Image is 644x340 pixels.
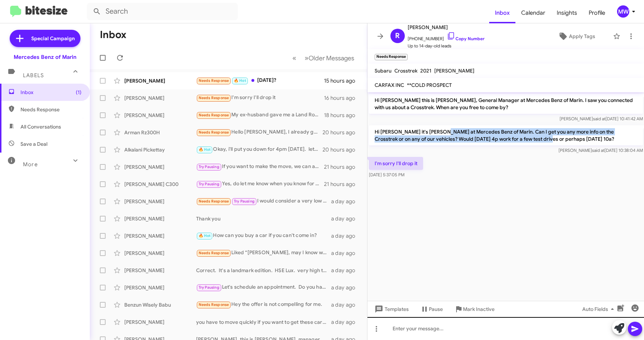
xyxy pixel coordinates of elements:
[196,76,324,85] div: [DATE]?
[434,67,474,74] span: [PERSON_NAME]
[551,3,583,23] a: Insights
[20,89,82,96] span: Inbox
[407,82,452,88] span: **COLD PROSPECT
[199,302,229,307] span: Needs Response
[394,67,417,74] span: Crosstrek
[395,30,400,42] span: R
[199,164,219,169] span: Try Pausing
[124,215,196,222] div: [PERSON_NAME]
[196,232,331,240] div: How can you buy a car if you can't come in?
[124,77,196,84] div: [PERSON_NAME]
[199,182,219,186] span: Try Pausing
[323,146,361,153] div: 20 hours ago
[124,163,196,171] div: [PERSON_NAME]
[124,129,196,136] div: Arman Rz300H
[331,301,361,308] div: a day ago
[323,129,361,136] div: 20 hours ago
[369,125,643,145] p: Hi [PERSON_NAME] it's [PERSON_NAME] at Mercedes Benz of Marin. Can I get you any more info on the...
[199,285,219,290] span: Try Pausing
[196,249,331,257] div: Liked “[PERSON_NAME], may I know what is holding you off now? We have wonderful options at the mo...
[196,111,324,119] div: My ex-husband gave me a Land Rover so I'm happy for now but I will likely consider a Mercedes nex...
[375,54,408,60] small: Needs Response
[558,148,643,153] span: [PERSON_NAME] [DATE] 10:38:04 AM
[408,23,485,32] span: [PERSON_NAME]
[449,303,500,316] button: Mark Inactive
[199,199,229,204] span: Needs Response
[124,232,196,239] div: [PERSON_NAME]
[196,283,331,292] div: Let's schedule an appointment. Do you have any availability for this weekend? If not, what time [...
[124,301,196,308] div: Benzun Wisely Babu
[369,172,404,177] span: [DATE] 5:37:05 PM
[196,145,323,154] div: Okay, i'll put you down for 4pm [DATE]. let me know if that time needs to change.
[196,215,331,222] div: Thank you
[196,180,324,188] div: Yes, do let me know when you know for the above stated reasons.
[367,303,414,316] button: Templates
[331,232,361,239] div: a day ago
[288,51,301,65] button: Previous
[31,35,75,42] span: Special Campaign
[489,3,515,23] a: Inbox
[196,163,324,171] div: If you want to make the move, we can appraise your car and take it in as a trade. We do that all ...
[592,148,604,153] span: said at
[234,199,255,204] span: Try Pausing
[369,157,423,170] p: I'm sorry I'll drop it
[309,54,354,62] span: Older Messages
[559,116,643,121] span: [PERSON_NAME] [DATE] 10:41:42 AM
[300,51,358,65] button: Next
[288,51,358,65] nav: Page navigation example
[199,233,211,238] span: 🔥 Hot
[196,301,331,309] div: Hey the offer is not compelling for me.
[124,146,196,153] div: Alkalani Pickettay
[10,30,80,47] a: Special Campaign
[87,3,238,20] input: Search
[196,128,323,136] div: Hello [PERSON_NAME], I already got a I4 because they had more rebates and it's full option. I sho...
[20,123,61,130] span: All Conversations
[331,198,361,205] div: a day ago
[20,106,82,113] span: Needs Response
[331,318,361,326] div: a day ago
[305,53,309,62] span: »
[124,284,196,291] div: [PERSON_NAME]
[196,318,331,326] div: you have to move quickly if you want to get these cars. they are moving very fast.
[196,94,324,102] div: I'm sorry I'll drop it
[100,29,126,41] h1: Inbox
[420,67,431,74] span: 2021
[324,77,361,84] div: 15 hours ago
[234,78,246,83] span: 🔥 Hot
[124,267,196,274] div: [PERSON_NAME]
[23,161,38,168] span: More
[543,30,610,43] button: Apply Tags
[593,116,605,121] span: said at
[199,113,229,117] span: Needs Response
[124,112,196,119] div: [PERSON_NAME]
[408,42,485,50] span: Up to 14-day-old leads
[375,82,404,88] span: CARFAX INC
[124,94,196,102] div: [PERSON_NAME]
[324,181,361,188] div: 21 hours ago
[196,267,331,274] div: Correct. It's a landmark edition. HSE Lux. very high trim package.
[199,78,229,83] span: Needs Response
[199,251,229,255] span: Needs Response
[582,303,617,316] span: Auto Fields
[373,303,409,316] span: Templates
[324,112,361,119] div: 18 hours ago
[124,318,196,326] div: [PERSON_NAME]
[324,94,361,102] div: 16 hours ago
[408,32,485,42] span: [PHONE_NUMBER]
[429,303,443,316] span: Pause
[14,53,77,61] div: Mercedes Benz of Marin
[331,284,361,291] div: a day ago
[124,181,196,188] div: [PERSON_NAME] C300
[569,30,595,43] span: Apply Tags
[515,3,551,23] a: Calendar
[331,267,361,274] div: a day ago
[199,130,229,135] span: Needs Response
[331,250,361,257] div: a day ago
[463,303,495,316] span: Mark Inactive
[124,250,196,257] div: [PERSON_NAME]
[583,3,611,23] a: Profile
[199,147,211,152] span: 🔥 Hot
